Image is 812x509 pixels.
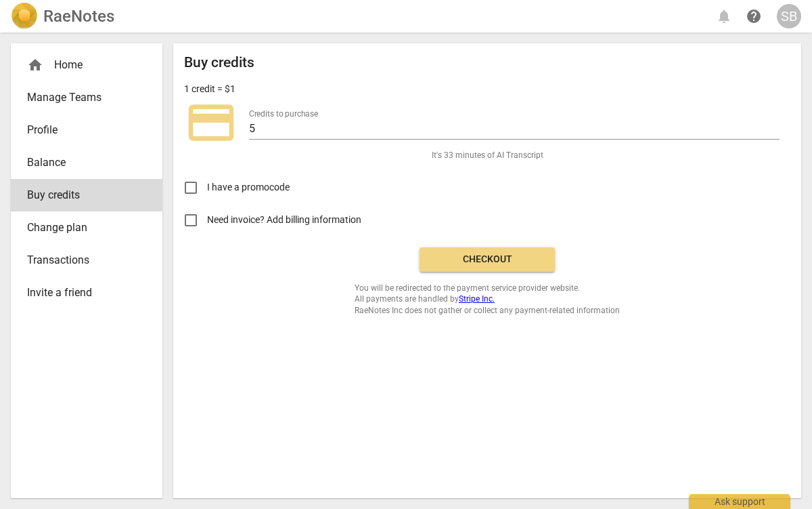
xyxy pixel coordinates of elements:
span: credit_card [184,96,238,150]
p: 1 credit = $1 [184,82,235,96]
a: Transactions [11,244,162,277]
a: Balance [11,146,162,179]
span: Profile [27,122,135,138]
span: Invite a friend [27,285,135,301]
button: Checkout [420,247,555,272]
span: Manage Teams [27,89,135,106]
a: Stripe Inc. [459,294,495,304]
span: Change plan [27,220,135,236]
span: home [27,57,43,73]
a: Help [742,4,766,28]
span: Balance [27,155,135,171]
a: Invite a friend [11,277,162,309]
a: LogoRaeNotes [11,3,114,30]
span: I have a promocode [207,180,290,195]
span: It's 33 minutes of AI Transcript [432,150,543,161]
a: Change plan [11,211,162,244]
h2: RaeNotes [43,7,114,26]
a: Manage Teams [11,81,162,114]
div: Home [27,57,135,73]
label: Credits to purchase [249,110,318,118]
div: Ask support [689,494,790,509]
a: Profile [11,114,162,146]
h2: Buy credits [184,54,254,71]
span: Need invoice? Add billing information [207,213,363,227]
a: Buy credits [11,179,162,211]
span: help [746,8,762,24]
span: Checkout [430,253,544,266]
button: SB [777,4,801,28]
img: Logo [11,3,38,30]
span: Buy credits [27,187,135,203]
span: Transactions [27,252,135,268]
span: You will be redirected to the payment service provider website. All payments are handled by RaeNo... [355,283,620,317]
div: Home [11,49,162,81]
